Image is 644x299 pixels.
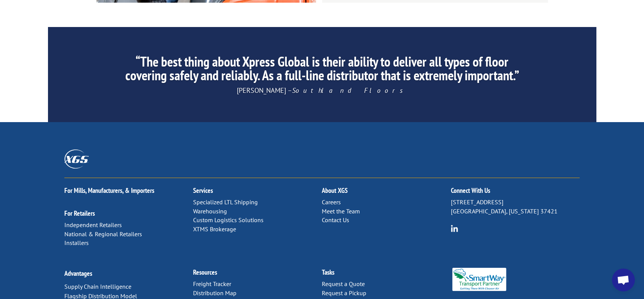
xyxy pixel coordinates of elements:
[322,216,349,224] a: Contact Us
[64,230,142,238] a: National & Regional Retailers
[193,268,217,277] a: Resources
[193,280,231,288] a: Freight Tracker
[64,209,95,218] a: For Retailers
[119,55,524,86] h2: “The best thing about Xpress Global is their ability to deliver all types of floor covering safel...
[64,149,89,168] img: XGS_Logos_ALL_2024_All_White
[193,207,227,215] a: Warehousing
[64,269,92,278] a: Advantages
[322,198,341,206] a: Careers
[451,198,580,216] p: [STREET_ADDRESS] [GEOGRAPHIC_DATA], [US_STATE] 37421
[193,225,236,233] a: XTMS Brokerage
[237,86,407,95] span: [PERSON_NAME] –
[193,216,264,224] a: Custom Logistics Solutions
[64,283,131,290] a: Supply Chain Intelligence
[322,186,348,195] a: About XGS
[612,269,635,291] div: Open chat
[451,187,580,198] h2: Connect With Us
[292,86,407,95] em: Southland Floors
[193,289,237,297] a: Distribution Map
[64,186,154,195] a: For Mills, Manufacturers, & Importers
[322,269,451,280] h2: Tasks
[322,207,360,215] a: Meet the Team
[451,225,458,232] img: group-6
[193,198,258,206] a: Specialized LTL Shipping
[193,186,213,195] a: Services
[322,289,366,297] a: Request a Pickup
[322,280,365,288] a: Request a Quote
[64,221,122,229] a: Independent Retailers
[64,239,89,247] a: Installers
[451,268,508,291] img: Smartway_Logo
